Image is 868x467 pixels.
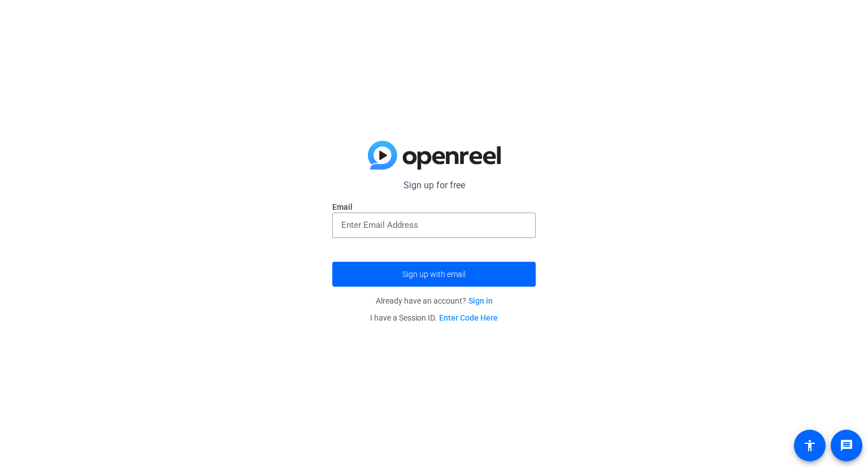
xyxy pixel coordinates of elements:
input: Enter Email Address [341,218,527,232]
img: blue-gradient.svg [368,141,501,170]
mat-icon: message [840,439,853,452]
a: Enter Code Here [439,313,498,322]
span: Already have an account? [376,296,493,305]
span: I have a Session ID. [370,313,498,322]
label: Email [332,201,536,213]
button: Sign up with email [332,262,536,287]
p: Sign up for free [332,179,536,192]
mat-icon: accessibility [803,439,817,452]
a: Sign in [468,296,493,305]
